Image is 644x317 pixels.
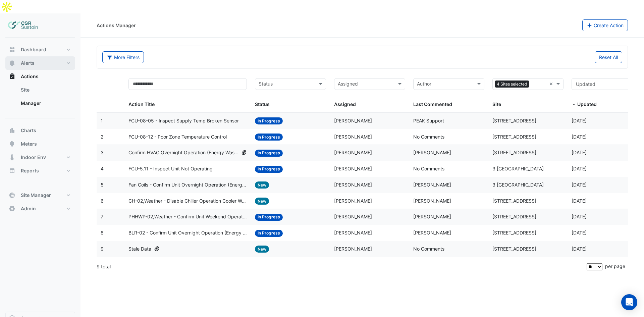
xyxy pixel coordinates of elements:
[572,198,587,204] span: 2025-09-16T09:20:34.861
[572,214,587,219] span: 2025-09-16T08:56:57.971
[572,118,587,123] span: 2025-09-25T15:16:34.056
[334,198,372,204] span: [PERSON_NAME]
[413,246,444,252] span: No Comments
[97,258,585,275] div: 9 total
[9,141,15,147] app-icon: Meters
[255,134,283,141] span: In Progress
[492,230,536,235] span: [STREET_ADDRESS]
[492,134,536,140] span: [STREET_ADDRESS]
[413,101,452,107] span: Last Commented
[492,118,536,123] span: [STREET_ADDRESS]
[334,166,372,171] span: [PERSON_NAME]
[21,192,51,199] span: Site Manager
[21,46,46,53] span: Dashboard
[128,117,239,125] span: FCU-08-05 - Inspect Supply Temp Broken Sensor
[492,166,544,171] span: 3 [GEOGRAPHIC_DATA]
[9,192,15,199] app-icon: Site Manager
[334,230,372,235] span: [PERSON_NAME]
[101,230,104,235] span: 8
[572,78,643,90] button: Updated
[21,154,46,161] span: Indoor Env
[8,19,38,32] img: Company Logo
[5,124,75,137] button: Charts
[572,134,587,140] span: 2025-09-23T15:48:59.813
[255,101,270,107] span: Status
[492,214,536,219] span: [STREET_ADDRESS]
[101,150,104,155] span: 3
[5,202,75,215] button: Admin
[5,56,75,70] button: Alerts
[128,165,213,173] span: FCU-5.11 - Inspect Unit Not Operating
[334,150,372,155] span: [PERSON_NAME]
[128,149,238,157] span: Confirm HVAC Overnight Operation (Energy Waste)
[334,134,372,140] span: [PERSON_NAME]
[21,205,36,212] span: Admin
[21,167,39,174] span: Reports
[9,127,15,134] app-icon: Charts
[255,150,283,157] span: In Progress
[101,118,103,123] span: 1
[21,73,39,80] span: Actions
[255,198,269,205] span: New
[5,137,75,151] button: Meters
[334,118,372,123] span: [PERSON_NAME]
[9,46,15,53] app-icon: Dashboard
[128,229,247,237] span: BLR-02 - Confirm Unit Overnight Operation (Energy Waste)
[595,51,622,63] button: Reset All
[572,230,587,235] span: 2025-09-16T08:55:34.895
[5,70,75,83] button: Actions
[549,80,555,88] span: Clear
[413,150,451,155] span: [PERSON_NAME]
[572,182,587,188] span: 2025-09-17T13:55:12.630
[9,154,15,161] app-icon: Indoor Env
[334,182,372,188] span: [PERSON_NAME]
[21,60,35,66] span: Alerts
[101,246,104,252] span: 9
[101,166,104,171] span: 4
[5,189,75,202] button: Site Manager
[492,150,536,155] span: [STREET_ADDRESS]
[255,230,283,237] span: In Progress
[102,51,144,63] button: More Filters
[5,164,75,177] button: Reports
[97,22,136,29] div: Actions Manager
[413,214,451,219] span: [PERSON_NAME]
[413,134,444,140] span: No Comments
[413,166,444,171] span: No Comments
[334,214,372,219] span: [PERSON_NAME]
[9,205,15,212] app-icon: Admin
[101,198,104,204] span: 6
[572,150,587,155] span: 2025-09-22T12:10:21.955
[128,101,155,107] span: Action Title
[101,134,103,140] span: 2
[582,19,628,31] button: Create Action
[5,151,75,164] button: Indoor Env
[621,294,637,310] div: Open Intercom Messenger
[413,198,451,204] span: [PERSON_NAME]
[15,83,75,97] a: Site
[255,246,269,253] span: New
[334,246,372,252] span: [PERSON_NAME]
[572,166,587,171] span: 2025-09-19T14:15:39.477
[492,198,536,204] span: [STREET_ADDRESS]
[128,213,247,221] span: PHHWP-02,Weather - Confirm Unit Weekend Operation (Energy Waste)
[9,60,15,66] app-icon: Alerts
[255,214,283,221] span: In Progress
[255,166,283,173] span: In Progress
[492,101,501,107] span: Site
[413,230,451,235] span: [PERSON_NAME]
[21,127,36,134] span: Charts
[9,167,15,174] app-icon: Reports
[15,97,75,110] a: Manager
[605,263,625,269] span: per page
[128,245,151,253] span: Stale Data
[21,141,37,147] span: Meters
[101,214,103,219] span: 7
[413,118,444,123] span: PEAK Support
[128,181,247,189] span: Fan Coils - Confirm Unit Overnight Operation (Energy Waste)
[128,133,227,141] span: FCU-08-12 - Poor Zone Temperature Control
[334,101,356,107] span: Assigned
[492,182,544,188] span: 3 [GEOGRAPHIC_DATA]
[101,182,104,188] span: 5
[492,246,536,252] span: [STREET_ADDRESS]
